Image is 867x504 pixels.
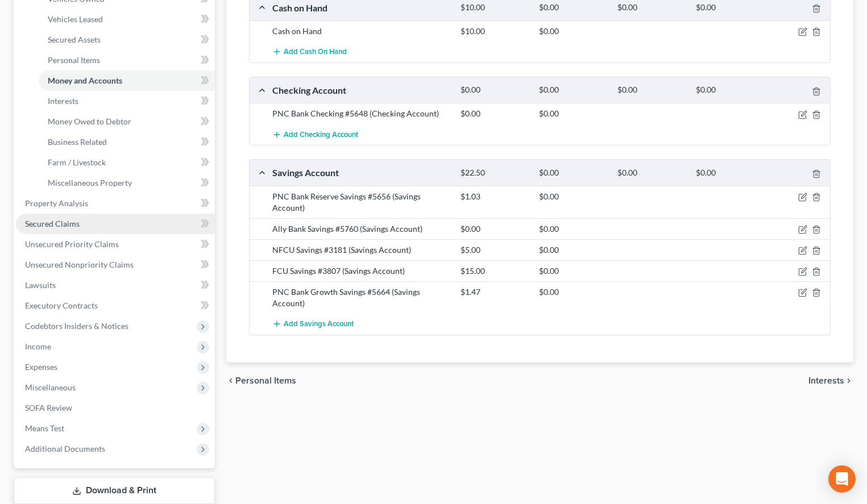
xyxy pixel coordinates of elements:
a: Personal Items [39,50,215,70]
span: Personal Items [235,376,296,385]
span: Add Checking Account [284,130,358,139]
span: Unsecured Priority Claims [25,239,119,249]
span: Add Savings Account [284,319,354,328]
div: $10.00 [455,2,533,13]
div: $0.00 [533,244,612,256]
a: Unsecured Priority Claims [16,234,215,255]
i: chevron_right [844,376,853,385]
span: Codebtors Insiders & Notices [25,321,128,331]
a: Money Owed to Debtor [39,111,215,132]
span: Lawsuits [25,280,56,290]
div: $1.03 [455,191,533,202]
div: Savings Account [267,166,455,178]
button: Add Cash on Hand [272,41,347,63]
button: Interests chevron_right [808,376,853,385]
div: $10.00 [455,26,533,37]
div: Ally Bank Savings #5760 (Savings Account) [267,223,455,235]
span: Money Owed to Debtor [48,116,131,126]
div: $0.00 [455,108,533,119]
span: Miscellaneous [25,382,76,392]
a: Download & Print [14,477,215,504]
span: Executory Contracts [25,301,98,310]
div: $1.47 [455,286,533,298]
span: Add Cash on Hand [284,48,347,57]
div: $0.00 [690,168,769,178]
div: $0.00 [612,2,690,13]
div: $0.00 [533,191,612,202]
div: $0.00 [690,2,769,13]
div: $0.00 [612,168,690,178]
span: Property Analysis [25,198,88,208]
a: Vehicles Leased [39,9,215,30]
span: Personal Items [48,55,100,65]
div: $0.00 [533,85,612,95]
a: Business Related [39,132,215,152]
div: $22.50 [455,168,533,178]
span: Vehicles Leased [48,14,103,24]
span: Additional Documents [25,444,105,453]
div: $0.00 [455,85,533,95]
div: $0.00 [533,286,612,298]
span: Means Test [25,423,64,433]
a: Lawsuits [16,275,215,295]
span: Business Related [48,137,107,147]
a: Secured Claims [16,214,215,234]
a: Executory Contracts [16,295,215,316]
div: FCU Savings #3807 (Savings Account) [267,265,455,277]
a: Money and Accounts [39,70,215,91]
span: Income [25,341,51,351]
div: $0.00 [533,223,612,235]
div: PNC Bank Growth Savings #5664 (Savings Account) [267,286,455,309]
span: Interests [808,376,844,385]
div: $0.00 [455,223,533,235]
div: Checking Account [267,84,455,96]
a: Property Analysis [16,193,215,214]
div: $5.00 [455,244,533,256]
span: Farm / Livestock [48,157,106,167]
div: $0.00 [690,85,769,95]
a: SOFA Review [16,398,215,418]
a: Farm / Livestock [39,152,215,173]
span: Miscellaneous Property [48,178,132,188]
div: PNC Bank Reserve Savings #5656 (Savings Account) [267,191,455,214]
div: Cash on Hand [267,26,455,37]
div: $0.00 [533,168,612,178]
span: Unsecured Nonpriority Claims [25,260,134,269]
button: Add Checking Account [272,124,358,145]
div: $0.00 [533,108,612,119]
span: Money and Accounts [48,76,122,85]
span: Secured Claims [25,219,80,228]
button: Add Savings Account [272,314,354,335]
a: Miscellaneous Property [39,173,215,193]
div: NFCU Savings #3181 (Savings Account) [267,244,455,256]
div: PNC Bank Checking #5648 (Checking Account) [267,108,455,119]
button: chevron_left Personal Items [226,376,296,385]
div: $0.00 [533,265,612,277]
div: $0.00 [533,2,612,13]
div: $0.00 [533,26,612,37]
div: $15.00 [455,265,533,277]
span: Secured Assets [48,35,101,44]
div: Open Intercom Messenger [828,465,856,493]
span: SOFA Review [25,403,72,413]
div: Cash on Hand [267,2,455,14]
span: Expenses [25,362,57,372]
a: Unsecured Nonpriority Claims [16,255,215,275]
div: $0.00 [612,85,690,95]
a: Interests [39,91,215,111]
a: Secured Assets [39,30,215,50]
span: Interests [48,96,78,106]
i: chevron_left [226,376,235,385]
